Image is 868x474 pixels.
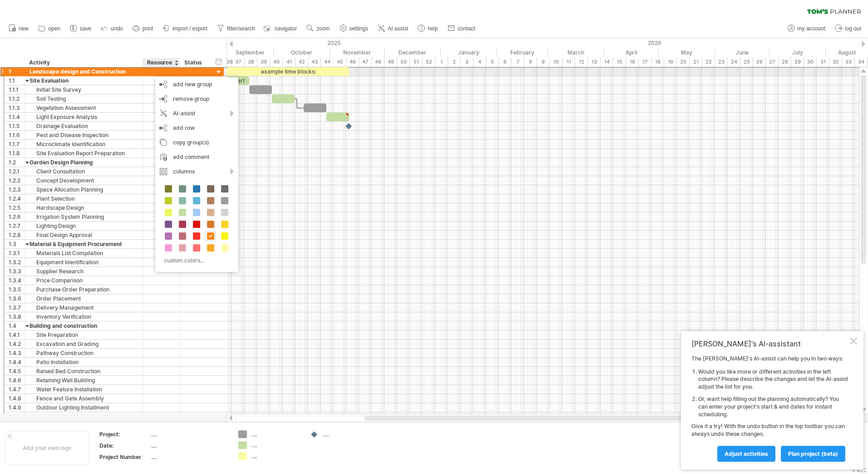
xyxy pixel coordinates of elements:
[337,23,371,35] a: settings
[5,431,89,465] div: Add your own logo
[715,57,728,67] div: 23
[68,23,94,35] a: save
[423,57,435,67] div: 52
[397,57,410,67] div: 50
[639,57,651,67] div: 17
[252,441,301,449] div: ....
[9,131,25,139] div: 1.1.6
[316,25,330,32] span: zoom
[740,57,753,67] div: 25
[30,276,138,285] div: Price Comparison
[30,67,138,76] div: Landscape design and Construction
[791,57,804,67] div: 29
[130,23,156,35] a: print
[30,104,138,112] div: Vegetation Assessment
[80,25,91,32] span: save
[30,113,138,121] div: Light Exposure Analysis
[375,23,411,35] a: AI assist
[9,85,25,94] div: 1.1.1
[184,58,204,67] div: Status
[9,185,25,194] div: 1.2.3
[151,430,227,438] div: ....
[111,25,123,32] span: undo
[30,240,138,248] div: Material & Equipment Procurement
[151,453,227,461] div: ....
[30,231,138,239] div: Final Design Approval
[30,85,138,94] div: Initial Site Survey
[9,249,25,257] div: 1.3.1
[30,212,138,221] div: Irrigation System Planning
[9,203,25,212] div: 1.2.5
[275,25,297,32] span: navigator
[9,113,25,121] div: 1.1.4
[9,149,25,158] div: 1.1.8
[659,48,715,57] div: May 2026
[715,48,769,57] div: June 2026
[575,57,588,67] div: 12
[30,122,138,130] div: Drainage Evaluation
[664,57,677,67] div: 19
[829,57,842,67] div: 32
[9,231,25,239] div: 1.2.8
[788,450,838,457] span: plan project (beta)
[30,367,138,375] div: Raised Bed Construction
[151,442,227,449] div: ....
[677,57,690,67] div: 20
[9,394,25,403] div: 1.4.8
[9,194,25,203] div: 1.2.4
[19,25,29,32] span: new
[30,358,138,366] div: Patio Installation
[562,57,575,67] div: 11
[548,48,604,57] div: March 2026
[852,467,867,474] div: v 422
[155,150,238,164] div: add comment
[9,340,25,348] div: 1.4.2
[155,77,238,92] div: add new group
[9,267,25,276] div: 1.3.3
[215,23,258,35] a: filter/search
[690,57,702,67] div: 21
[9,167,25,176] div: 1.2.1
[252,452,301,460] div: ....
[410,57,423,67] div: 51
[769,48,826,57] div: July 2026
[372,57,385,67] div: 48
[817,57,829,67] div: 31
[9,321,25,330] div: 1.4
[304,23,332,35] a: zoom
[30,394,138,403] div: Fence and Gate Assembly
[283,57,296,67] div: 41
[155,106,238,121] div: AI-assist
[155,135,238,150] div: copy group(s)
[321,57,334,67] div: 44
[550,57,562,67] div: 10
[651,57,664,67] div: 18
[604,48,659,57] div: April 2026
[48,25,60,32] span: open
[691,355,848,461] div: The [PERSON_NAME]'s AI-assist can help you in two ways: Give it a try! With the undo button in th...
[458,25,475,32] span: contact
[785,23,828,35] a: my account
[252,430,301,438] div: ....
[461,57,473,67] div: 3
[155,164,238,179] div: columns
[9,294,25,303] div: 1.3.6
[30,76,138,85] div: Site Evaluation
[219,48,274,57] div: September 2025
[30,412,138,421] div: Final Landscape Inspection
[30,140,138,148] div: Microclimate Identification
[698,368,848,391] li: Would you like more or different activities in the left column? Please describe the changes and l...
[99,453,149,461] div: Project Number
[99,23,126,35] a: undo
[30,267,138,276] div: Supplier Research
[30,203,138,212] div: Hardscape Design
[270,57,283,67] div: 40
[160,23,210,35] a: import / export
[766,57,779,67] div: 27
[448,57,461,67] div: 2
[9,67,25,76] div: 1
[359,57,372,67] div: 47
[30,194,138,203] div: Plant Selection
[30,222,138,230] div: Lighting Design
[499,57,512,67] div: 6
